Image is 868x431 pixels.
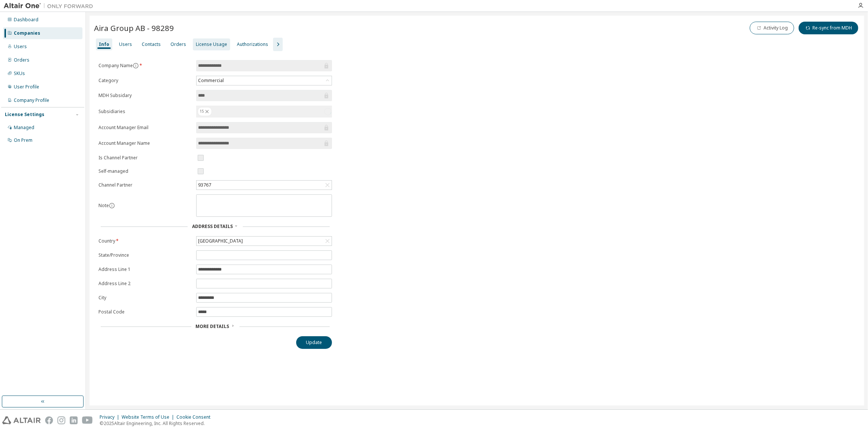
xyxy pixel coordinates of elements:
[98,281,192,287] label: Address Line 2
[14,57,29,63] div: Orders
[296,336,332,349] button: Update
[100,420,215,427] p: © 2025 Altair Engineering, Inc. All Rights Reserved.
[176,414,215,420] div: Cookie Consent
[45,416,53,424] img: facebook.svg
[98,93,192,99] label: MDH Subsidary
[196,106,332,118] div: 15
[196,41,227,47] div: License Usage
[14,17,38,23] div: Dashboard
[192,223,233,229] span: Address Details
[14,44,27,50] div: Users
[170,41,186,47] div: Orders
[100,414,122,420] div: Privacy
[197,181,212,189] div: 93767
[799,22,858,34] button: Re-sync from MDH
[98,266,192,272] label: Address Line 1
[133,63,139,69] button: information
[109,203,115,209] button: information
[197,237,244,245] div: [GEOGRAPHIC_DATA]
[4,2,97,10] img: Altair One
[98,252,192,258] label: State/Province
[98,202,109,209] label: Note
[2,416,41,424] img: altair_logo.svg
[197,76,332,85] div: Commercial
[5,112,44,118] div: License Settings
[57,416,65,424] img: instagram.svg
[14,84,39,90] div: User Profile
[98,63,192,69] label: Company Name
[98,155,192,161] label: Is Channel Partner
[197,181,332,190] div: 93767
[196,323,229,330] span: More Details
[198,107,212,116] div: 15
[122,414,176,420] div: Website Terms of Use
[94,23,174,33] span: Aira Group AB - 98289
[98,238,192,244] label: Country
[98,182,192,188] label: Channel Partner
[70,416,78,424] img: linkedin.svg
[82,416,93,424] img: youtube.svg
[119,41,132,47] div: Users
[98,78,192,84] label: Category
[98,109,192,115] label: Subsidiaries
[14,125,34,131] div: Managed
[98,168,192,174] label: Self-managed
[750,22,794,34] button: Activity Log
[14,71,25,76] div: SKUs
[197,237,332,246] div: [GEOGRAPHIC_DATA]
[98,140,192,146] label: Account Manager Name
[99,41,109,47] div: Info
[98,125,192,131] label: Account Manager Email
[237,41,268,47] div: Authorizations
[98,295,192,301] label: City
[14,97,49,103] div: Company Profile
[142,41,161,47] div: Contacts
[14,137,32,143] div: On Prem
[98,309,192,315] label: Postal Code
[197,76,225,85] div: Commercial
[14,30,40,36] div: Companies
